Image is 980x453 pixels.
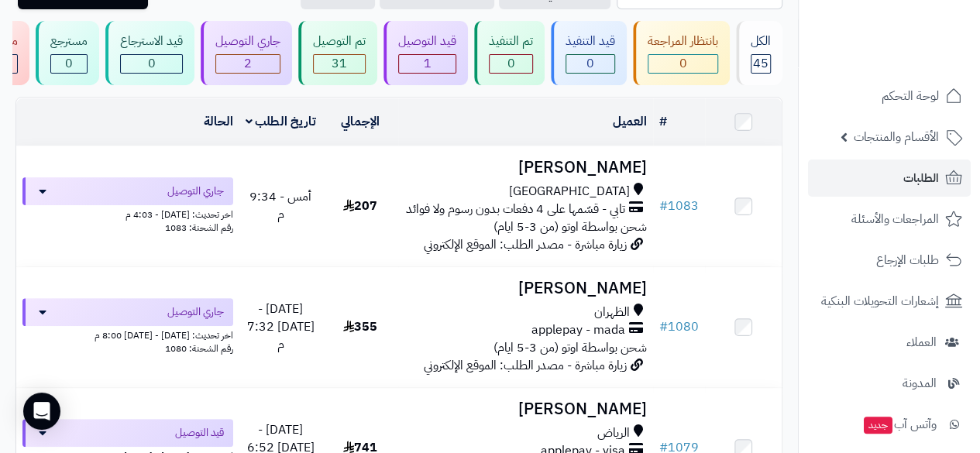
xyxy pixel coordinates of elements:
[399,55,456,73] div: 1
[808,283,971,320] a: إشعارات التحويلات البنكية
[215,33,280,50] div: جاري التوصيل
[808,201,971,238] a: المراجعات والأسئلة
[808,77,971,115] a: لوحة التحكم
[507,54,515,73] span: 0
[102,21,198,85] a: قيد الاسترجاع 0
[906,331,937,353] span: العملاء
[33,21,102,85] a: مسترجع 0
[630,21,733,85] a: بانتظار المراجعة 0
[659,112,667,131] a: #
[659,317,668,336] span: #
[586,54,594,73] span: 0
[659,197,699,215] a: #1083
[808,406,971,443] a: وآتس آبجديد
[50,33,88,50] div: مسترجع
[489,33,533,50] div: تم التنفيذ
[808,324,971,361] a: العملاء
[148,54,156,73] span: 0
[490,55,532,73] div: 0
[882,85,939,107] span: لوحة التحكم
[876,249,939,271] span: طلبات الإرجاع
[648,55,717,73] div: 0
[875,42,965,74] img: logo-2.png
[204,112,233,131] a: الحالة
[343,197,377,215] span: 207
[903,167,939,189] span: الطلبات
[314,55,365,73] div: 31
[493,338,647,357] span: شحن بواسطة اوتو (من 3-5 ايام)
[531,321,625,339] span: applepay - mada
[808,365,971,402] a: المدونة
[51,55,87,73] div: 0
[862,414,937,435] span: وآتس آب
[404,159,647,177] h3: [PERSON_NAME]
[22,326,233,342] div: اخر تحديث: [DATE] - [DATE] 8:00 م
[509,183,630,201] span: [GEOGRAPHIC_DATA]
[679,54,687,73] span: 0
[851,208,939,230] span: المراجعات والأسئلة
[404,400,647,418] h3: [PERSON_NAME]
[175,425,224,441] span: قيد التوصيل
[613,112,647,131] a: العميل
[751,33,771,50] div: الكل
[120,33,183,50] div: قيد الاسترجاع
[295,21,380,85] a: تم التوصيل 31
[167,184,224,199] span: جاري التوصيل
[659,197,668,215] span: #
[566,55,614,73] div: 0
[247,300,315,354] span: [DATE] - [DATE] 7:32 م
[493,218,647,236] span: شحن بواسطة اوتو (من 3-5 ايام)
[424,356,627,375] span: زيارة مباشرة - مصدر الطلب: الموقع الإلكتروني
[332,54,347,73] span: 31
[341,112,380,131] a: الإجمالي
[198,21,295,85] a: جاري التوصيل 2
[121,55,182,73] div: 0
[753,54,769,73] span: 45
[313,33,366,50] div: تم التوصيل
[903,372,937,394] span: المدونة
[249,187,311,224] span: أمس - 9:34 م
[398,33,456,50] div: قيد التوصيل
[424,54,432,73] span: 1
[165,221,233,235] span: رقم الشحنة: 1083
[165,341,233,355] span: رقم الشحنة: 1080
[548,21,630,85] a: قيد التنفيذ 0
[854,126,939,148] span: الأقسام والمنتجات
[246,112,316,131] a: تاريخ الطلب
[594,304,630,321] span: الظهران
[566,33,615,50] div: قيد التنفيذ
[406,201,625,218] span: تابي - قسّمها على 4 دفعات بدون رسوم ولا فوائد
[380,21,471,85] a: قيد التوصيل 1
[167,304,224,320] span: جاري التوصيل
[597,424,630,442] span: الرياض
[808,242,971,279] a: طلبات الإرجاع
[244,54,252,73] span: 2
[424,235,627,254] span: زيارة مباشرة - مصدر الطلب: الموقع الإلكتروني
[471,21,548,85] a: تم التنفيذ 0
[404,280,647,297] h3: [PERSON_NAME]
[22,205,233,221] div: اخر تحديث: [DATE] - 4:03 م
[821,290,939,312] span: إشعارات التحويلات البنكية
[808,160,971,197] a: الطلبات
[343,317,377,336] span: 355
[216,55,280,73] div: 2
[65,54,73,73] span: 0
[659,317,699,336] a: #1080
[648,33,718,50] div: بانتظار المراجعة
[733,21,786,85] a: الكل45
[864,417,892,434] span: جديد
[23,393,60,430] div: Open Intercom Messenger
